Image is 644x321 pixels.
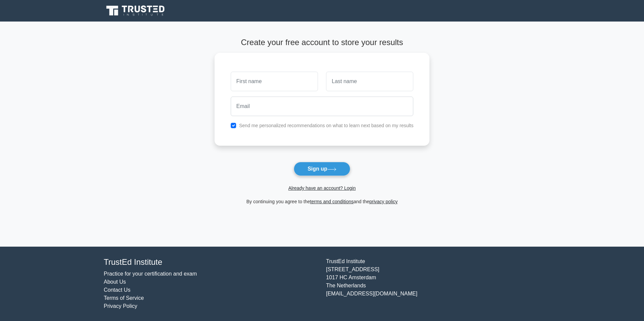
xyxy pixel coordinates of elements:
a: About Us [104,279,126,285]
div: By continuing you agree to the and the [211,198,434,206]
input: First name [231,72,318,91]
a: Already have an account? Login [288,185,356,191]
label: Send me personalized recommendations on what to learn next based on my results [239,123,414,128]
a: Contact Us [104,287,130,293]
input: Email [231,97,414,116]
a: terms and conditions [310,199,354,204]
h4: TrustEd Institute [104,257,318,267]
a: privacy policy [369,199,398,204]
button: Sign up [294,162,350,176]
h4: Create your free account to store your results [215,38,430,47]
input: Last name [326,72,413,91]
a: Terms of Service [104,295,144,301]
div: TrustEd Institute [STREET_ADDRESS] 1017 HC Amsterdam The Netherlands [EMAIL_ADDRESS][DOMAIN_NAME] [322,257,544,310]
a: Privacy Policy [104,303,137,309]
a: Practice for your certification and exam [104,271,197,277]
